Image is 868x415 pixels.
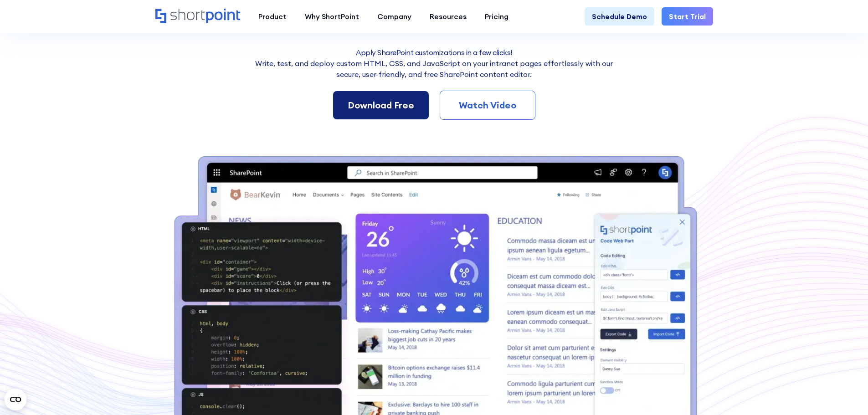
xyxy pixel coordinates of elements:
[333,91,429,119] a: Download Free
[455,98,520,112] div: Watch Video
[704,309,868,415] iframe: Chat Widget
[5,389,26,410] button: Open CMP widget
[250,58,619,80] p: Write, test, and deploy custom HTML, CSS, and JavaScript on your intranet pages effortlessly wi﻿t...
[476,7,518,26] a: Pricing
[430,11,467,22] div: Resources
[368,7,421,26] a: Company
[421,7,476,26] a: Resources
[305,11,359,22] div: Why ShortPoint
[249,7,296,26] a: Product
[662,7,713,26] a: Start Trial
[585,7,654,26] a: Schedule Demo
[258,11,287,22] div: Product
[485,11,508,22] div: Pricing
[348,98,414,112] div: Download Free
[377,11,411,22] div: Company
[250,47,619,58] h2: Apply SharePoint customizations in a few clicks!
[155,9,240,24] a: Home
[296,7,368,26] a: Why ShortPoint
[440,91,535,120] a: Watch Video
